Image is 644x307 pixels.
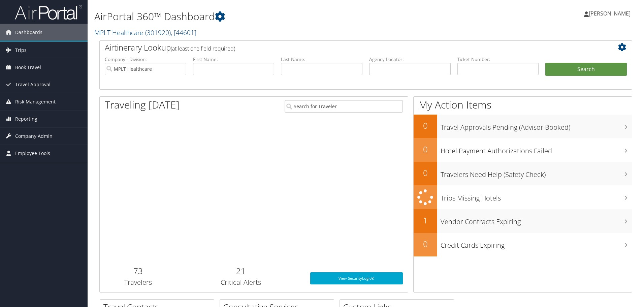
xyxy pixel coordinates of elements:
[414,138,632,162] a: 0Hotel Payment Authorizations Failed
[281,56,362,63] label: Last Name:
[414,238,437,250] h2: 0
[414,144,437,155] h2: 0
[441,237,632,250] h3: Credit Cards Expiring
[94,28,196,37] a: MPLT Healthcare
[15,42,27,59] span: Trips
[15,111,37,127] span: Reporting
[182,278,300,287] h3: Critical Alerts
[15,4,82,20] img: airportal-logo.png
[105,42,582,53] h2: Airtinerary Lookup
[441,190,632,203] h3: Trips Missing Hotels
[15,93,56,110] span: Risk Management
[94,9,456,24] h1: AirPortal 360™ Dashboard
[15,59,41,76] span: Book Travel
[414,215,437,226] h2: 1
[589,10,631,17] span: [PERSON_NAME]
[414,98,632,112] h1: My Action Items
[414,209,632,233] a: 1Vendor Contracts Expiring
[457,56,539,63] label: Ticket Number:
[15,128,53,145] span: Company Admin
[171,28,196,37] span: , [ 44601 ]
[441,119,632,132] h3: Travel Approvals Pending (Advisor Booked)
[145,28,171,37] span: ( 301920 )
[414,115,632,138] a: 0Travel Approvals Pending (Advisor Booked)
[414,185,632,209] a: Trips Missing Hotels
[105,278,172,287] h3: Travelers
[414,233,632,256] a: 0Credit Cards Expiring
[171,45,235,52] span: (at least one field required)
[441,214,632,226] h3: Vendor Contracts Expiring
[369,56,451,63] label: Agency Locator:
[285,100,403,113] input: Search for Traveler
[105,98,180,112] h1: Traveling [DATE]
[105,56,186,63] label: Company - Division:
[15,145,50,162] span: Employee Tools
[105,265,172,277] h2: 73
[441,166,632,179] h3: Travelers Need Help (Safety Check)
[182,265,300,277] h2: 21
[545,63,627,76] button: Search
[584,3,637,24] a: [PERSON_NAME]
[414,162,632,185] a: 0Travelers Need Help (Safety Check)
[414,167,437,179] h2: 0
[310,272,403,284] a: View SecurityLogic®
[193,56,275,63] label: First Name:
[15,24,42,41] span: Dashboards
[15,76,51,93] span: Travel Approval
[441,143,632,156] h3: Hotel Payment Authorizations Failed
[414,120,437,131] h2: 0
